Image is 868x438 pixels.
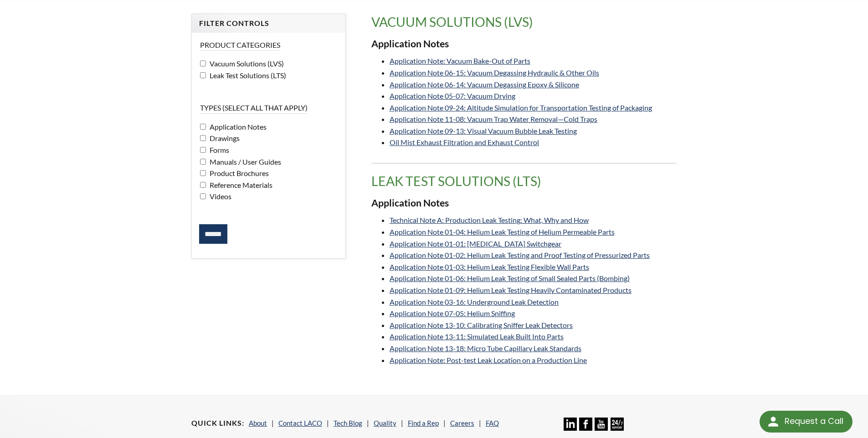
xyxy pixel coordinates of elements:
[390,126,577,135] a: Application Note 09-13: Visual Vacuum Bubble Leak Testing
[390,309,515,317] a: Application Note 07-05: Helium Sniffing
[200,60,206,66] input: Vacuum Solutions (LVS)
[207,157,281,166] span: Manuals / User Guides
[200,182,206,188] input: Reference Materials
[249,419,267,427] a: About
[207,59,284,68] span: Vacuum Solutions (LVS)
[200,124,206,130] input: Application Notes
[390,68,599,77] a: Application Note 06-15: Vacuum Degassing Hydraulic & Other Oils
[200,40,280,50] legend: Product Categories
[334,419,362,427] a: Tech Blog
[200,193,206,199] input: Videos
[766,414,781,429] img: round button
[390,216,589,224] a: Technical Note A: Production Leak Testing: What, Why and How
[207,192,231,201] span: Videos
[207,134,240,142] span: Drawings
[207,122,267,131] span: Application Notes
[200,103,308,113] legend: Types (select all that apply)
[207,146,229,154] span: Forms
[390,297,559,306] a: Application Note 03-16: Underground Leak Detection
[200,72,206,78] input: Leak Test Solutions (LTS)
[207,169,269,177] span: Product Brochures
[200,135,206,141] input: Drawings
[390,251,650,259] a: Application Note 01-02: Helium Leak Testing and Proof Testing of Pressurized Parts
[374,419,396,427] a: Quality
[371,173,541,189] span: translation missing: en.product_groups.Leak Test Solutions (LTS)
[390,115,597,123] a: Application Note 11-08: Vacuum Trap Water Removal—Cold Traps
[390,274,630,282] a: Application Note 01-06: Helium Leak Testing of Small Sealed Parts (Bombing)
[200,159,206,165] input: Manuals / User Guides
[611,418,624,431] img: 24/7 Support Icon
[408,419,439,427] a: Find a Rep
[390,138,539,146] a: Oil Mist Exhaust Filtration and Exhaust Control
[611,424,624,432] a: 24/7 Support
[390,227,615,236] a: Application Note 01-04: Helium Leak Testing of Helium Permeable Parts
[390,80,579,89] a: Application Note 06-14: Vacuum Degassing Epoxy & Silicone
[390,56,530,65] a: Application Note: Vacuum Bake-Out of Parts
[390,356,587,364] a: Application Note: Post-test Leak Location on a Production Line
[371,38,677,50] h3: Application Notes
[207,181,272,189] span: Reference Materials
[278,419,322,427] a: Contact LACO
[371,197,677,210] h3: Application Notes
[200,147,206,153] input: Forms
[760,411,853,433] div: Request a Call
[486,419,499,427] a: FAQ
[390,332,564,341] a: Application Note 13-11: Simulated Leak Built Into Parts
[199,19,338,28] h4: Filter Controls
[390,103,652,112] a: Application Note 09-24: Altitude Simulation for Transportation Testing of Packaging
[371,14,533,30] span: translation missing: en.product_groups.Vacuum Solutions (LVS)
[390,344,581,352] a: Application Note 13-18: Micro Tube Capillary Leak Standards
[207,71,286,80] span: Leak Test Solutions (LTS)
[200,170,206,176] input: Product Brochures
[390,286,632,294] a: Application Note 01-09: Helium Leak Testing Heavily Contaminated Products
[390,262,589,271] a: Application Note 01-03: Helium Leak Testing Flexible Wall Parts
[785,411,843,432] div: Request a Call
[390,91,515,100] a: Application Note 05-07: Vacuum Drying
[191,418,244,428] h4: Quick Links
[390,239,561,248] a: Application Note 01-01: [MEDICAL_DATA] Switchgear
[390,321,573,329] a: Application Note 13-10: Calibrating Sniffer Leak Detectors
[450,419,474,427] a: Careers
